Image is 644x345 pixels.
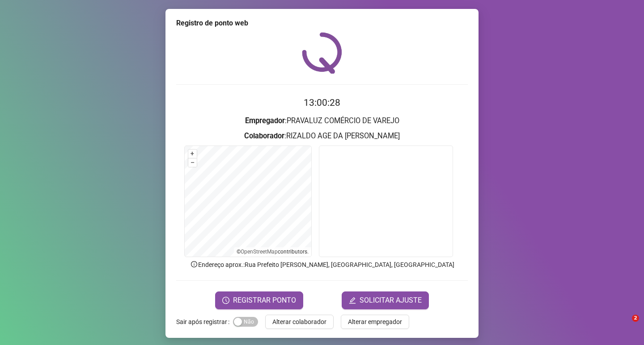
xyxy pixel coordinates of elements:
img: QRPoint [302,32,342,74]
span: clock-circle [222,297,229,304]
span: edit [349,297,356,304]
li: © contributors. [237,249,309,255]
button: + [188,150,197,158]
h3: : RIZALDO AGE DA [PERSON_NAME] [176,130,468,142]
button: Alterar empregador [341,315,409,329]
div: Registro de ponto web [176,18,468,29]
strong: Empregador [245,116,285,125]
span: SOLICITAR AJUSTE [360,295,422,306]
button: editSOLICITAR AJUSTE [342,291,429,309]
strong: Colaborador [244,132,284,140]
a: OpenStreetMap [241,249,278,255]
span: Alterar colaborador [272,317,326,327]
label: Sair após registrar [176,315,233,329]
span: info-circle [190,260,198,268]
button: REGISTRAR PONTO [215,291,303,309]
p: Endereço aprox. : Rua Prefeito [PERSON_NAME], [GEOGRAPHIC_DATA], [GEOGRAPHIC_DATA] [176,260,468,270]
h3: : PRAVALUZ COMÉRCIO DE VAREJO [176,115,468,127]
time: 13:00:28 [304,97,340,108]
button: – [188,158,197,167]
iframe: Intercom live chat [614,315,635,336]
span: 2 [632,315,639,322]
button: Alterar colaborador [265,315,334,329]
span: Alterar empregador [348,317,402,327]
span: REGISTRAR PONTO [233,295,296,306]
